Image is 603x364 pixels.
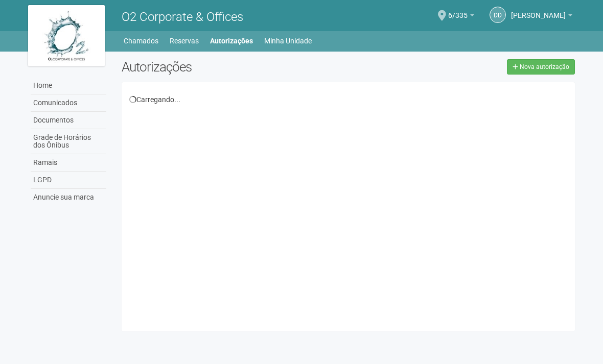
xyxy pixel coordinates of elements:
[170,34,199,48] a: Reservas
[490,7,506,23] a: Dd
[31,112,106,129] a: Documentos
[31,94,106,112] a: Comunicados
[31,172,106,189] a: LGPD
[511,13,572,21] a: [PERSON_NAME]
[210,34,253,48] a: Autorizações
[31,129,106,154] a: Grade de Horários dos Ônibus
[28,5,105,66] img: logo.jpg
[31,154,106,172] a: Ramais
[122,59,340,75] h2: Autorizações
[448,13,474,21] a: 6/335
[31,189,106,206] a: Anuncie sua marca
[31,77,106,94] a: Home
[129,95,567,104] div: Carregando...
[448,2,468,19] span: 6/335
[264,34,312,48] a: Minha Unidade
[511,2,566,19] span: Douglas de Almeida Roberto
[124,34,158,48] a: Chamados
[520,63,569,70] span: Nova autorização
[122,10,243,24] span: O2 Corporate & Offices
[507,59,575,75] a: Nova autorização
